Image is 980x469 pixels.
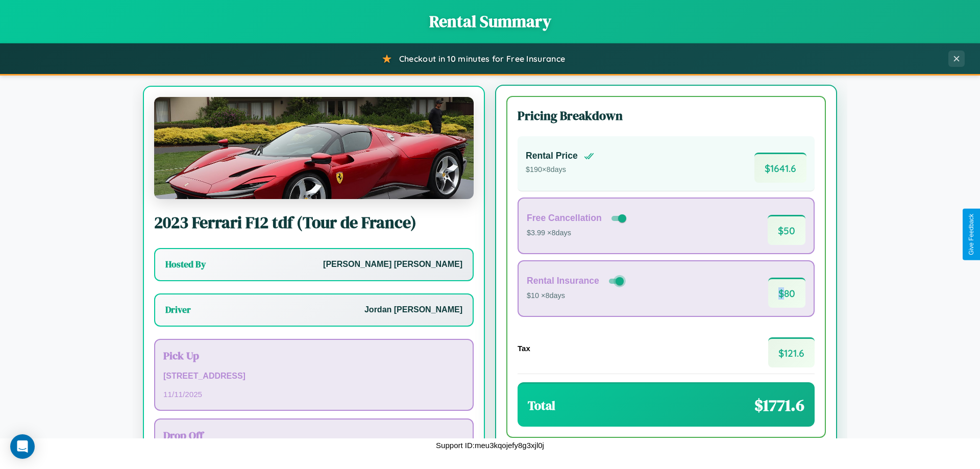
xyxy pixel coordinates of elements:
[527,213,602,224] h4: Free Cancellation
[154,97,474,199] img: Ferrari F12 tdf (Tour de France)
[163,369,464,384] p: [STREET_ADDRESS]
[163,428,464,442] h3: Drop Off
[768,215,805,245] span: $ 50
[968,214,975,255] div: Give Feedback
[165,304,191,316] h3: Driver
[399,54,565,64] span: Checkout in 10 minutes for Free Insurance
[163,387,464,401] p: 11 / 11 / 2025
[10,434,35,459] div: Open Intercom Messenger
[527,227,628,240] p: $3.99 × 8 days
[526,151,578,161] h4: Rental Price
[518,344,530,353] h4: Tax
[165,258,206,270] h3: Hosted By
[163,348,464,363] h3: Pick Up
[518,107,815,124] h3: Pricing Breakdown
[10,10,970,33] h1: Rental Summary
[527,276,599,286] h4: Rental Insurance
[527,289,626,303] p: $10 × 8 days
[436,438,544,452] p: Support ID: meu3kqojefy8g3xjl0j
[768,278,805,308] span: $ 80
[528,397,555,414] h3: Total
[364,303,462,317] p: Jordan [PERSON_NAME]
[323,257,462,272] p: [PERSON_NAME] [PERSON_NAME]
[754,153,806,183] span: $ 1641.6
[754,394,804,416] span: $ 1771.6
[154,211,474,234] h2: 2023 Ferrari F12 tdf (Tour de France)
[526,163,594,177] p: $ 190 × 8 days
[768,337,815,367] span: $ 121.6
